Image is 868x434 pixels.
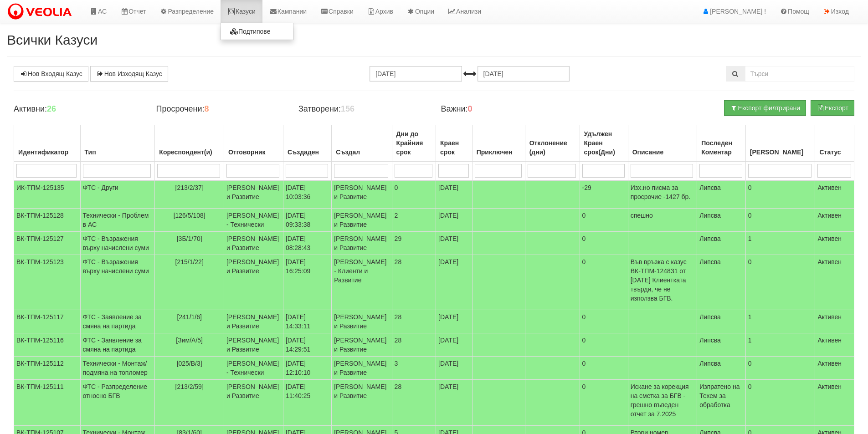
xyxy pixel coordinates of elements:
td: ФТС - Възражения върху начислени суми [80,232,155,255]
span: 2 [395,212,398,219]
td: ИК-ТПМ-125135 [14,180,81,209]
span: 29 [395,235,402,242]
td: [DATE] [436,255,473,310]
td: 0 [580,380,628,426]
th: Последен Коментар: No sort applied, activate to apply an ascending sort [697,125,746,162]
td: [PERSON_NAME] и Развитие [332,333,392,357]
button: Експорт [811,100,854,116]
td: 0 [745,255,815,310]
td: [PERSON_NAME] и Развитие [224,255,283,310]
h4: Просрочени: [156,105,284,114]
td: 1 [745,232,815,255]
td: [PERSON_NAME] и Развитие [332,232,392,255]
span: Липсва [699,184,721,191]
h4: Активни: [14,105,142,114]
td: 0 [580,310,628,333]
td: 1 [745,310,815,333]
span: [Зим/А/5] [176,337,203,344]
td: [PERSON_NAME] и Развитие [224,310,283,333]
span: Изпратено на Техем за обработка [699,383,740,408]
td: [PERSON_NAME] и Развитие [332,310,392,333]
p: Във връзка с казус ВК-ТПМ-124831 от [DATE] Клиентката твърди, че не използва БГВ. [631,257,695,303]
td: 1 [745,333,815,357]
td: [DATE] 08:28:43 [283,232,331,255]
td: [PERSON_NAME] и Развитие [224,333,283,357]
td: [DATE] 10:03:36 [283,180,331,209]
div: Описание [631,146,695,158]
td: Активен [815,357,854,380]
th: Статус: No sort applied, activate to apply an ascending sort [815,125,854,162]
span: [213/2/37] [175,184,204,191]
td: [DATE] [436,310,473,333]
b: 156 [341,104,354,113]
th: Описание: No sort applied, activate to apply an ascending sort [628,125,697,162]
span: 28 [395,313,402,321]
td: Активен [815,209,854,232]
div: Приключен [475,146,523,158]
p: Изх.но писма за просрочие -1427 бр. [631,183,695,201]
td: ФТС - Заявление за смяна на партида [80,333,155,357]
td: Активен [815,333,854,357]
td: Активен [815,232,854,255]
span: [241/1/6] [177,313,202,321]
td: [PERSON_NAME] и Развитие [224,232,283,255]
td: [PERSON_NAME] и Развитие [332,357,392,380]
h4: Важни: [441,105,569,114]
button: Експорт филтрирани [724,100,806,116]
td: 0 [745,380,815,426]
td: [DATE] 14:33:11 [283,310,331,333]
span: [215/1/22] [175,258,204,266]
td: 0 [745,357,815,380]
div: Статус [817,146,852,158]
th: Приключен: No sort applied, activate to apply an ascending sort [472,125,525,162]
td: [PERSON_NAME] - Технически [224,357,283,380]
td: 0 [580,357,628,380]
td: Активен [815,380,854,426]
div: Дни до Крайния срок [395,128,433,158]
td: Активен [815,255,854,310]
td: [PERSON_NAME] и Развитие [224,180,283,209]
td: [DATE] [436,357,473,380]
td: ВК-ТПМ-125112 [14,357,81,380]
div: Отклонение (дни) [528,137,577,158]
b: 0 [468,104,473,113]
td: ФТС - Заявление за смяна на партида [80,310,155,333]
div: Отговорник [226,146,281,158]
td: 0 [580,209,628,232]
h2: Всички Казуси [7,32,861,47]
a: Нов Изходящ Казус [90,66,168,82]
div: Създаден [286,146,329,158]
td: [PERSON_NAME] - Технически [224,209,283,232]
div: [PERSON_NAME] [748,146,813,158]
span: Липсва [699,337,721,344]
td: Активен [815,310,854,333]
span: Липсва [699,212,721,219]
b: 26 [47,104,56,113]
div: Тип [83,146,153,158]
th: Тип: No sort applied, activate to apply an ascending sort [80,125,155,162]
td: 0 [580,232,628,255]
td: ФТС - Други [80,180,155,209]
th: Създаден: No sort applied, activate to apply an ascending sort [283,125,331,162]
th: Отговорник: No sort applied, activate to apply an ascending sort [224,125,283,162]
td: ФТС - Разпределение относно БГВ [80,380,155,426]
td: [DATE] [436,209,473,232]
td: [DATE] 11:40:25 [283,380,331,426]
th: Създал: No sort applied, activate to apply an ascending sort [332,125,392,162]
td: ВК-ТПМ-125111 [14,380,81,426]
span: Липсва [699,313,721,321]
th: Удължен Краен срок(Дни): No sort applied, activate to apply an ascending sort [580,125,628,162]
div: Кореспондент(и) [157,146,221,158]
td: [DATE] [436,232,473,255]
span: 28 [395,337,402,344]
td: Технически - Проблем в АС [80,209,155,232]
th: Краен срок: No sort applied, activate to apply an ascending sort [436,125,473,162]
td: [DATE] 16:25:09 [283,255,331,310]
td: ВК-ТПМ-125117 [14,310,81,333]
div: Създал [334,146,389,158]
td: [PERSON_NAME] и Развитие [224,380,283,426]
th: Отклонение (дни): No sort applied, activate to apply an ascending sort [525,125,580,162]
a: Подтипове [221,26,293,37]
td: ВК-ТПМ-125128 [14,209,81,232]
td: [PERSON_NAME] и Развитие [332,380,392,426]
